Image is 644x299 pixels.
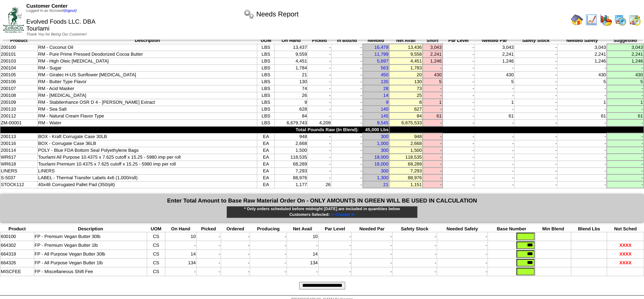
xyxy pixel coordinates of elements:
td: - [474,154,514,161]
td: - [442,51,475,58]
td: EA [257,147,275,154]
td: LBS [257,58,275,64]
td: - [423,167,442,174]
td: 68,289 [389,161,423,167]
td: - [474,161,514,167]
a: 145 [381,113,388,119]
a: 18,000 [374,161,388,167]
td: - [607,167,644,174]
img: graph.gif [600,14,612,26]
td: - [514,106,557,113]
td: 200112 [0,113,38,119]
td: 200109 [0,99,38,106]
td: - [607,64,644,71]
td: 5 [474,78,514,85]
td: 1 [423,99,442,106]
span: Customer Center [26,3,67,9]
td: - [514,154,557,161]
img: calendarinout.gif [629,14,641,26]
td: - [423,154,442,161]
td: 4,451 [275,58,308,64]
td: EA [257,174,275,181]
td: RM - [MEDICAL_DATA] [38,92,257,99]
td: - [442,133,475,140]
a: (logout) [64,9,77,13]
a: 135 [381,79,388,84]
td: - [308,147,331,154]
td: BOX - Kraft Corrugate Case 30LB [38,133,257,140]
td: 5 [557,78,607,85]
td: - [607,92,644,99]
th: UOM [147,226,165,232]
td: - [331,113,363,119]
span: ⇐ Change ⇐ [331,212,355,217]
td: 4,209 [308,119,331,126]
td: - [514,161,557,167]
td: 1,784 [275,64,308,71]
td: 200113 [0,133,38,140]
td: 9,559 [275,51,308,58]
td: - [331,106,363,113]
td: - [442,78,475,85]
td: - [442,119,475,126]
td: 628 [275,106,308,113]
td: - [423,119,442,126]
td: - [423,161,442,167]
td: - [423,174,442,181]
td: 3,043 [423,44,442,51]
td: 13,436 [389,44,423,51]
td: - [474,140,514,147]
td: 8 [389,99,423,106]
td: - [474,85,514,92]
td: LBS [257,71,275,78]
td: LBS [257,106,275,113]
td: - [557,106,607,113]
td: 84 [275,113,308,119]
td: 13,437 [275,44,308,51]
td: - [331,85,363,92]
img: ZoRoCo_Logo(Green%26Foil)%20jpg.webp [3,7,24,32]
td: 1,783 [389,64,423,71]
td: RM - Coconut Oil [38,44,257,51]
td: BOX - Corrugate Case 36LB [38,140,257,147]
td: - [474,147,514,154]
td: RM - Giralec H-US Sunflower [MEDICAL_DATA] [38,71,257,78]
td: - [607,85,644,92]
img: home.gif [571,14,583,26]
td: - [308,58,331,64]
td: LBS [257,113,275,119]
td: - [557,167,607,174]
td: 3,043 [557,44,607,51]
td: 26 [275,92,308,99]
td: 88,976 [275,174,308,181]
td: 200106 [0,78,38,85]
td: 2,668 [389,140,423,147]
td: - [514,71,557,78]
td: 25 [389,92,423,99]
td: - [308,154,331,161]
a: 140 [381,106,388,112]
td: 1 [607,99,644,106]
a: 11,799 [374,51,388,57]
td: EA [257,140,275,147]
td: - [557,133,607,140]
td: LBS [257,64,275,71]
td: - [308,140,331,147]
td: - [331,167,363,174]
td: - [607,147,644,154]
td: - [514,119,557,126]
td: 6,675,533 [389,119,423,126]
td: - [423,85,442,92]
td: - [442,58,475,64]
td: - [557,174,607,181]
span: Logged in as Ncrowell [26,9,77,13]
td: 430 [423,71,442,78]
td: 7,293 [275,167,308,174]
td: - [331,133,363,140]
td: - [423,92,442,99]
th: Product [0,226,34,232]
td: 3,043 [607,44,644,51]
td: - [442,99,475,106]
td: - [607,106,644,113]
td: RM - Natural Cream Flavor Type [38,113,257,119]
